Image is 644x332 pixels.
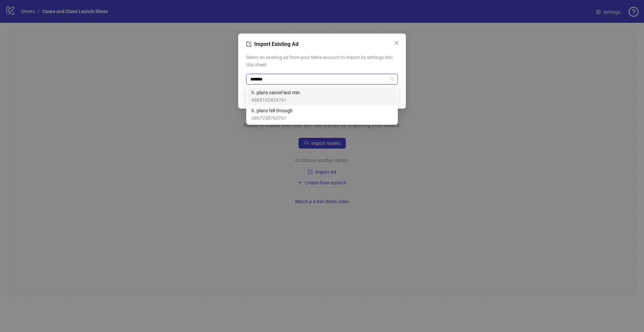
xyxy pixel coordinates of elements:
div: h. plans fell through [248,105,396,123]
span: Select an existing ad from your Meta account to import its settings into this sheet. [246,54,398,68]
span: import [246,41,252,47]
button: Close [391,38,402,48]
span: 6868102454761 [252,96,300,104]
div: h. plans cancel last min [248,87,396,105]
span: Import Existing Ad [254,41,299,47]
span: h. plans cancel last min [252,89,300,96]
span: close [394,40,399,46]
span: 6867258765761 [252,114,293,122]
span: h. plans fell through [252,107,293,114]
